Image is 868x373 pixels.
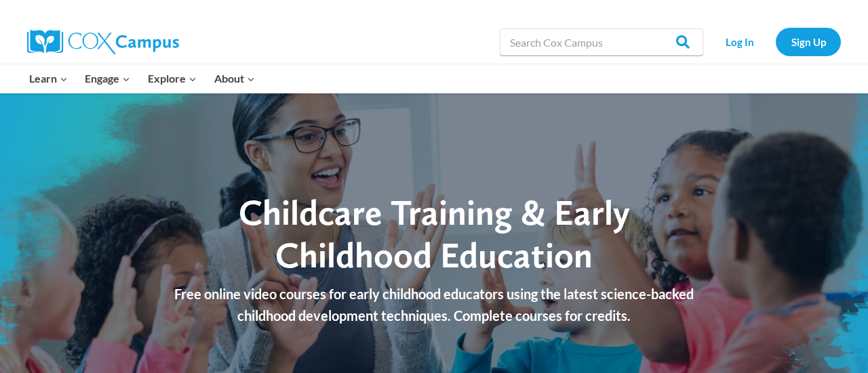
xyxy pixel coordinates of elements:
[159,283,709,326] p: Free online video courses for early childhood educators using the latest science-backed childhood...
[85,70,130,87] span: Engage
[710,28,769,56] a: Log In
[29,70,68,87] span: Learn
[710,28,841,56] nav: Secondary Navigation
[148,70,197,87] span: Explore
[20,64,263,93] nav: Primary Navigation
[239,191,630,276] span: Childcare Training & Early Childhood Education
[500,28,703,56] input: Search Cox Campus
[776,28,841,56] a: Sign Up
[27,30,179,54] img: Cox Campus
[214,70,255,87] span: About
